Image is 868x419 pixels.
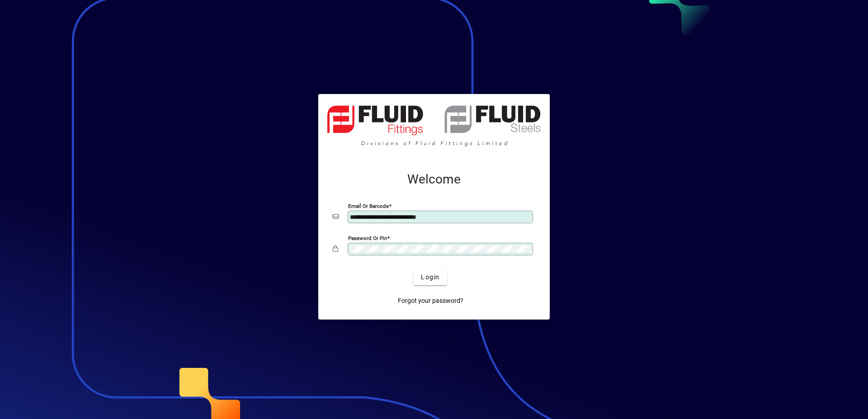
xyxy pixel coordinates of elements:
mat-label: Password or Pin [348,235,387,241]
span: Login [421,273,439,282]
span: Forgot your password? [398,296,463,306]
button: Login [414,269,447,285]
a: Forgot your password? [394,292,467,309]
mat-label: Email or Barcode [348,203,389,209]
h2: Welcome [333,172,535,187]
